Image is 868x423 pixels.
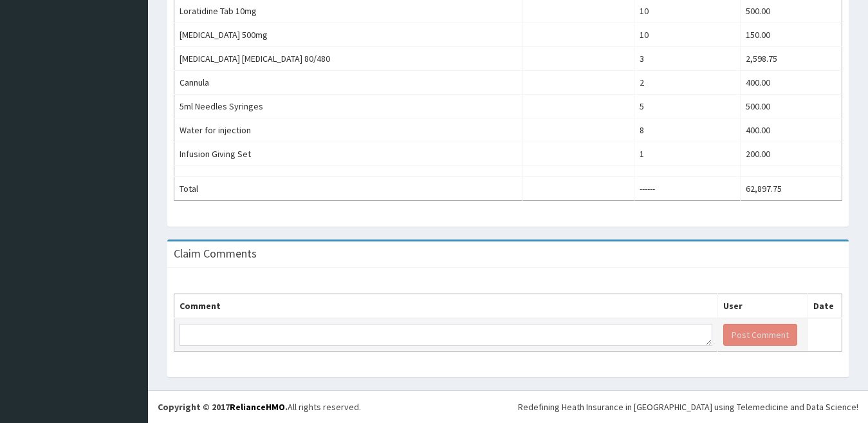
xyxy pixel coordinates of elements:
td: 400.00 [740,118,842,142]
a: RelianceHMO [230,401,285,413]
th: Date [808,294,842,319]
td: 8 [634,118,741,142]
h3: Claim Comments [174,248,257,259]
td: 200.00 [740,142,842,166]
td: Total [174,177,523,201]
div: Redefining Heath Insurance in [GEOGRAPHIC_DATA] using Telemedicine and Data Science! [518,400,858,413]
footer: All rights reserved. [148,390,868,423]
td: 2 [634,71,741,95]
td: [MEDICAL_DATA] [MEDICAL_DATA] 80/480 [174,47,523,71]
td: 5ml Needles Syringes [174,95,523,118]
td: 2,598.75 [740,47,842,71]
strong: Copyright © 2017 . [158,401,288,413]
td: 3 [634,47,741,71]
td: 62,897.75 [740,177,842,201]
td: Infusion Giving Set [174,142,523,166]
td: Water for injection [174,118,523,142]
td: 400.00 [740,71,842,95]
td: ------ [634,177,741,201]
td: 5 [634,95,741,118]
td: Cannula [174,71,523,95]
th: User [717,294,808,319]
td: 10 [634,23,741,47]
td: [MEDICAL_DATA] 500mg [174,23,523,47]
td: 500.00 [740,95,842,118]
th: Comment [174,294,718,319]
td: 150.00 [740,23,842,47]
td: 1 [634,142,741,166]
button: Post Comment [723,324,797,346]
